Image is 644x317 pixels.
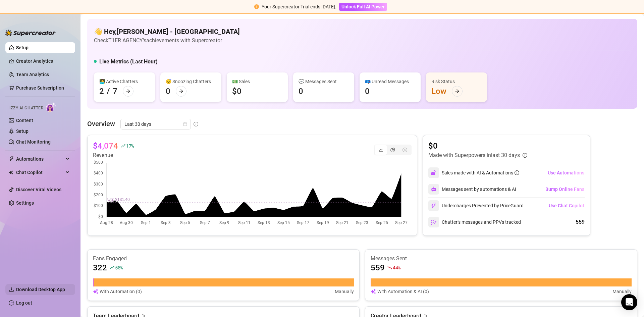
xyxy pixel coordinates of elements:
[455,89,460,94] span: arrow-right
[515,170,519,175] span: info-circle
[16,139,51,145] a: Chat Monitoring
[299,86,303,97] div: 0
[16,56,70,66] a: Creator Analytics
[428,151,520,159] article: Made with Superpowers in last 30 days
[442,169,519,176] div: Sales made with AI & Automations
[371,255,632,262] article: Messages Sent
[431,78,482,85] div: Risk Status
[377,288,429,295] article: With Automation & AI (0)
[115,264,123,271] span: 50 %
[179,89,183,94] span: arrow-right
[16,128,29,134] a: Setup
[16,83,70,93] a: Purchase Subscription
[121,144,125,148] span: rise
[549,203,584,208] span: Use Chat Copilot
[194,122,198,126] span: info-circle
[431,170,437,176] img: svg%3e
[16,200,34,206] a: Settings
[254,4,259,9] span: exclamation-circle
[431,219,437,225] img: svg%3e
[393,264,400,271] span: 44 %
[9,105,43,111] span: Izzy AI Chatter
[46,102,56,112] img: AI Chatter
[612,288,632,295] article: Manually
[9,170,13,175] img: Chat Copilot
[232,86,241,97] div: $0
[16,72,49,77] a: Team Analytics
[9,287,14,292] span: download
[99,86,104,97] div: 2
[621,294,637,310] div: Open Intercom Messenger
[378,148,383,152] span: line-chart
[16,287,65,292] span: Download Desktop App
[371,288,376,295] img: svg%3e
[87,119,115,129] article: Overview
[390,148,395,152] span: pie-chart
[545,187,584,192] span: Bump Online Fans
[16,118,33,123] a: Content
[341,4,385,9] span: Unlock Full AI Power
[547,167,585,178] button: Use Automations
[124,119,187,129] span: Last 30 days
[9,156,14,162] span: thunderbolt
[93,151,134,159] article: Revenue
[99,58,158,66] h5: Live Metrics (Last Hour)
[93,141,118,151] article: $4,074
[262,4,336,9] span: Your Supercreator Trial ends [DATE].
[183,122,187,126] span: calendar
[545,184,585,195] button: Bump Online Fans
[339,3,387,11] button: Unlock Full AI Power
[428,200,524,211] div: Undercharges Prevented by PriceGuard
[93,288,98,295] img: svg%3e
[232,78,282,85] div: 💵 Sales
[16,45,29,50] a: Setup
[374,145,412,155] div: segmented control
[16,187,61,192] a: Discover Viral Videos
[113,86,117,97] div: 7
[548,170,584,175] span: Use Automations
[100,288,142,295] article: With Automation (0)
[110,265,114,270] span: rise
[402,148,407,152] span: dollar-circle
[94,27,240,36] h4: 👋 Hey, [PERSON_NAME] - [GEOGRAPHIC_DATA]
[428,184,516,195] div: Messages sent by automations & AI
[428,217,521,227] div: Chatter’s messages and PPVs tracked
[428,141,527,151] article: $0
[126,143,134,149] span: 17 %
[126,89,130,94] span: arrow-right
[576,218,585,226] div: 559
[166,78,216,85] div: 😴 Snoozing Chatters
[371,262,385,273] article: 559
[93,262,107,273] article: 322
[365,86,370,97] div: 0
[299,78,349,85] div: 💬 Messages Sent
[335,288,354,295] article: Manually
[431,187,436,192] img: svg%3e
[523,153,527,158] span: info-circle
[548,200,585,211] button: Use Chat Copilot
[16,300,32,306] a: Log out
[387,265,392,270] span: fall
[339,4,387,9] a: Unlock Full AI Power
[93,255,354,262] article: Fans Engaged
[94,36,240,45] article: Check T1ER AGENCY's achievements with Supercreator
[99,78,150,85] div: 👩‍💻 Active Chatters
[166,86,170,97] div: 0
[16,154,64,164] span: Automations
[431,203,437,209] img: svg%3e
[16,167,64,178] span: Chat Copilot
[5,30,56,36] img: logo-BBDzfeDw.svg
[365,78,415,85] div: 📪 Unread Messages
